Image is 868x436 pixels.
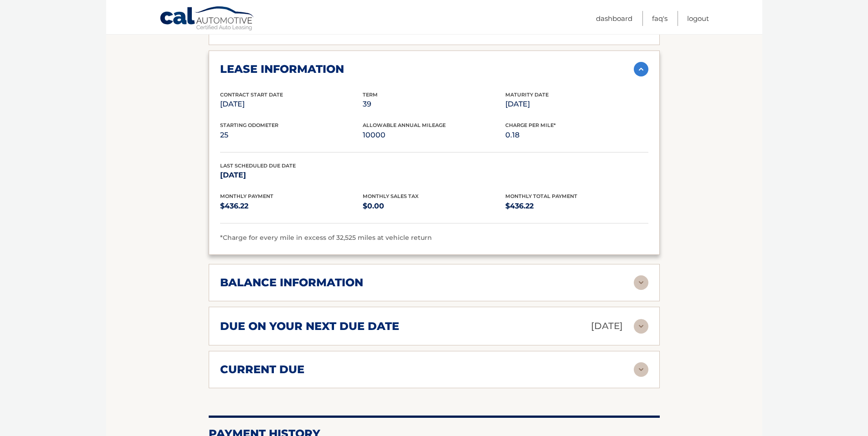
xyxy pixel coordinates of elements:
p: 10000 [363,129,505,142]
span: Contract Start Date [220,91,283,98]
a: Dashboard [596,11,632,26]
p: [DATE] [505,98,648,111]
span: Allowable Annual Mileage [363,122,446,128]
span: *Charge for every mile in excess of 32,525 miles at vehicle return [220,233,432,242]
img: accordion-rest.svg [634,362,648,377]
a: Cal Automotive [159,6,255,32]
p: $436.22 [220,200,363,213]
img: accordion-active.svg [634,62,648,76]
p: 39 [363,98,505,111]
img: accordion-rest.svg [634,275,648,290]
span: Monthly Total Payment [505,193,577,199]
span: Monthly Sales Tax [363,193,419,199]
p: [DATE] [591,318,623,334]
h2: due on your next due date [220,319,399,333]
span: Last Scheduled Due Date [220,162,296,169]
span: Monthly Payment [220,193,273,199]
span: Starting Odometer [220,122,278,128]
p: 0.18 [505,129,648,142]
span: Maturity Date [505,91,549,98]
img: accordion-rest.svg [634,319,648,334]
p: [DATE] [220,98,363,111]
h2: lease information [220,62,344,76]
p: 25 [220,129,363,142]
p: $436.22 [505,200,648,213]
h2: current due [220,363,304,376]
p: $0.00 [363,200,505,213]
a: FAQ's [652,11,668,26]
h2: balance information [220,276,363,289]
p: [DATE] [220,169,363,182]
a: Logout [687,11,709,26]
span: Charge Per Mile* [505,122,556,128]
span: Term [363,91,378,98]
